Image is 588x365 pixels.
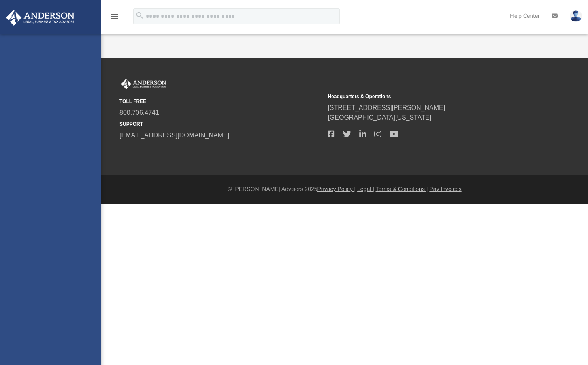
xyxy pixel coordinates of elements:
small: Headquarters & Operations [328,93,530,100]
a: Privacy Policy | [317,186,356,192]
img: Anderson Advisors Platinum Portal [119,79,168,89]
i: search [135,11,144,20]
img: Anderson Advisors Platinum Portal [4,10,77,26]
a: 800.706.4741 [119,109,159,116]
a: [STREET_ADDRESS][PERSON_NAME] [328,104,445,111]
small: SUPPORT [119,120,322,128]
a: menu [109,15,119,21]
div: © [PERSON_NAME] Advisors 2025 [101,185,588,193]
img: User Pic [570,10,582,22]
a: [GEOGRAPHIC_DATA][US_STATE] [328,114,431,121]
a: Legal | [357,186,374,192]
small: TOLL FREE [119,98,322,105]
a: Pay Invoices [429,186,461,192]
a: Terms & Conditions | [376,186,428,192]
a: [EMAIL_ADDRESS][DOMAIN_NAME] [119,132,229,139]
i: menu [109,11,119,21]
